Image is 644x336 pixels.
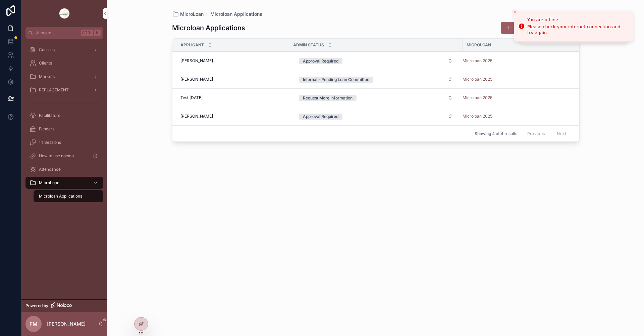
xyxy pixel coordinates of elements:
[293,42,324,48] span: Admin Status
[25,177,103,189] a: MicroLoan
[463,95,581,100] a: Microloan 2025
[180,114,213,119] span: [PERSON_NAME]
[475,131,517,136] span: Showing 4 of 4 results
[39,180,59,185] span: MicroLoan
[25,57,103,69] a: Clients
[39,87,69,93] span: REPLACEMENT
[180,58,213,64] span: [PERSON_NAME]
[180,95,285,100] a: Test [DATE]
[463,58,581,64] a: Microloan 2025
[39,153,74,159] span: How to use noloco
[34,190,103,202] a: Microloan Applications
[293,54,459,67] a: Select Button
[180,77,285,82] a: [PERSON_NAME]
[21,39,107,211] div: scrollable content
[527,16,628,23] div: You are offline
[180,42,204,48] span: Applicant
[180,95,203,100] span: Test [DATE]
[463,77,581,82] a: Microloan 2025
[303,58,338,64] div: Approval Required
[293,110,459,123] a: Select Button
[293,92,458,104] button: Select Button
[25,110,103,122] a: Facilitators
[463,114,492,119] a: Microloan 2025
[463,58,492,64] a: Microloan 2025
[39,60,52,66] span: Clients
[180,58,285,64] a: [PERSON_NAME]
[25,303,48,308] span: Powered by
[172,23,245,33] h1: Microloan Applications
[293,55,458,67] button: Select Button
[59,8,70,19] img: App logo
[303,77,369,83] div: Internal - Pending Loan Committee
[463,77,492,82] a: Microloan 2025
[293,73,459,86] a: Select Button
[180,114,285,119] a: [PERSON_NAME]
[25,27,103,39] button: Jump to...CtrlK
[25,136,103,149] a: 1:1 Sessions
[303,114,338,120] div: Approval Required
[21,299,107,312] a: Powered by
[293,110,458,122] button: Select Button
[25,84,103,96] a: REPLACEMENT
[180,77,213,82] span: [PERSON_NAME]
[30,320,38,328] span: FM
[25,44,103,56] a: Courses
[25,123,103,135] a: Funders
[39,74,55,79] span: Markets
[293,73,458,85] button: Select Button
[39,167,61,172] span: Attendance
[47,321,86,327] p: [PERSON_NAME]
[39,126,54,132] span: Funders
[25,163,103,175] a: Attendance
[39,194,82,199] span: Microloan Applications
[39,113,60,118] span: Facilitators
[210,11,262,17] a: Microloan Applications
[180,11,204,17] span: MicroLoan
[81,30,93,36] span: Ctrl
[527,24,628,36] div: Please check your internet connection and try again
[463,114,581,119] a: Microloan 2025
[95,30,100,36] span: K
[501,22,580,34] button: Add Microloan Application
[25,71,103,83] a: Markets
[293,91,459,104] a: Select Button
[303,95,353,101] div: Request More Information
[512,9,519,15] button: Close toast
[36,30,78,36] span: Jump to...
[39,140,61,145] span: 1:1 Sessions
[467,42,491,48] span: Microloan
[172,11,204,17] a: MicroLoan
[25,150,103,162] a: How to use noloco
[39,47,55,52] span: Courses
[463,95,492,100] a: Microloan 2025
